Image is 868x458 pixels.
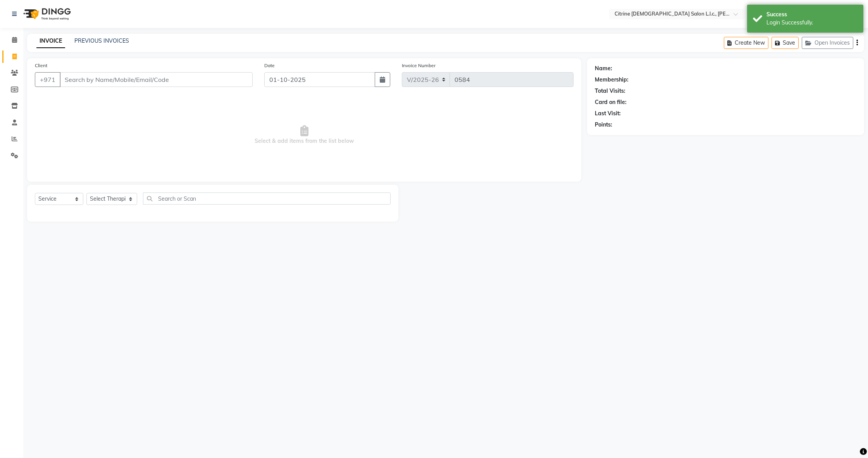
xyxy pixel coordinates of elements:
[595,109,621,118] div: Last Visit:
[143,193,391,205] input: Search or Scan
[74,37,129,44] a: PREVIOUS INVOICES
[35,96,573,174] span: Select & add items from the list below
[766,19,858,27] div: Login Successfully.
[36,34,65,48] a: INVOICE
[35,72,60,87] button: +971
[595,87,625,95] div: Total Visits:
[595,98,627,106] div: Card on file:
[595,121,612,129] div: Points:
[724,37,768,49] button: Create New
[402,62,436,69] label: Invoice Number
[60,72,253,87] input: Search by Name/Mobile/Email/Code
[766,10,858,19] div: Success
[595,64,612,73] div: Name:
[35,62,47,69] label: Client
[595,76,629,84] div: Membership:
[772,37,799,49] button: Save
[20,3,73,25] img: logo
[802,37,853,49] button: Open Invoices
[264,62,275,69] label: Date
